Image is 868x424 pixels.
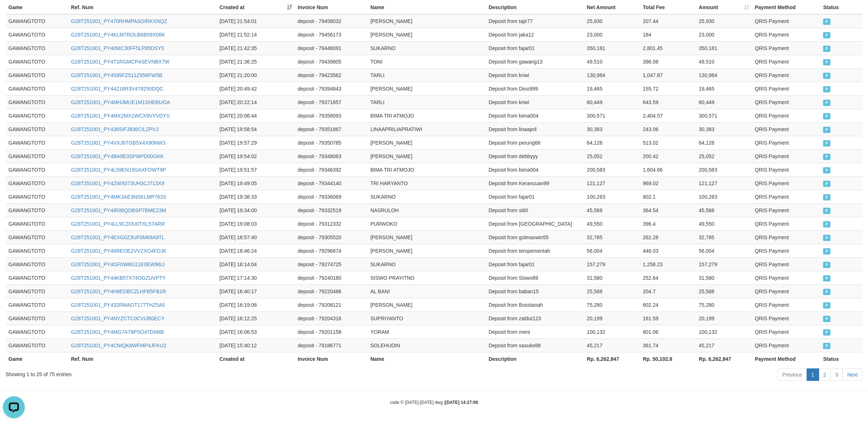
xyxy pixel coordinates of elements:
[367,109,486,122] td: BIMA TRI ATMOJO
[71,234,165,240] a: G28T251001_PY4EXG0Z3UF0M69A9TL
[295,284,367,298] td: deposit - 79220486
[640,55,696,68] td: 396.08
[217,176,295,190] td: [DATE] 19:49:05
[640,217,696,230] td: 396.4
[367,339,486,352] td: SOLEHUDIN
[640,122,696,136] td: 243.06
[752,284,820,298] td: QRIS Payment
[584,257,640,271] td: 157,279
[752,95,820,109] td: QRIS Payment
[295,14,367,28] td: deposit - 79458032
[823,262,830,268] span: PAID
[5,82,68,95] td: GAWANGTOTO
[842,368,863,381] a: Next
[71,180,164,186] a: G28T251001_PY4ZWX073UH3CJ713X9
[752,68,820,82] td: QRIS Payment
[752,41,820,55] td: QRIS Payment
[217,14,295,28] td: [DATE] 21:54:01
[295,230,367,244] td: deposit - 79305520
[584,271,640,284] td: 31,580
[640,312,696,325] td: 161.59
[830,368,843,381] a: 3
[696,41,752,55] td: 350,181
[640,176,696,190] td: 969.02
[696,28,752,41] td: 23,000
[584,325,640,339] td: 100,132
[486,203,584,217] td: Deposit from siti0
[584,1,640,14] th: Net Amount
[640,109,696,122] td: 2,404.57
[640,163,696,176] td: 1,604.66
[752,1,820,14] th: Payment Method
[752,163,820,176] td: QRIS Payment
[71,153,164,159] a: G28T251001_PY4BA9E3SPI6PD00GKK
[584,312,640,325] td: 20,199
[696,190,752,203] td: 100,263
[295,325,367,339] td: deposit - 79201158
[295,149,367,163] td: deposit - 79348063
[217,68,295,82] td: [DATE] 21:20:00
[5,55,68,68] td: GAWANGTOTO
[486,284,584,298] td: Deposit from baban15
[5,41,68,55] td: GAWANGTOTO
[217,82,295,95] td: [DATE] 20:49:42
[752,230,820,244] td: QRIS Payment
[367,257,486,271] td: SUKARNO
[486,217,584,230] td: Deposit from [GEOGRAPHIC_DATA]
[584,41,640,55] td: 350,181
[640,339,696,352] td: 361.74
[217,109,295,122] td: [DATE] 20:06:44
[367,230,486,244] td: [PERSON_NAME]
[696,68,752,82] td: 130,984
[640,68,696,82] td: 1,047.87
[71,302,165,308] a: G28T251001_PY432RMAOT177THZ5A5
[295,28,367,41] td: deposit - 79456173
[823,221,830,228] span: PAID
[217,352,295,366] th: Created at
[367,95,486,109] td: TARLI
[295,95,367,109] td: deposit - 79371657
[696,284,752,298] td: 25,588
[217,298,295,312] td: [DATE] 16:19:06
[367,298,486,312] td: [PERSON_NAME]
[584,203,640,217] td: 45,568
[5,339,68,352] td: GAWANGTOTO
[752,55,820,68] td: QRIS Payment
[71,248,167,254] a: G28T251001_PY46REOEZVVZXO4FDJK
[5,217,68,230] td: GAWANGTOTO
[778,368,807,381] a: Previous
[367,325,486,339] td: YORAM
[486,230,584,244] td: Deposit from golmaxwin55
[807,368,819,381] a: 1
[696,14,752,28] td: 25,930
[584,122,640,136] td: 30,383
[295,339,367,352] td: deposit - 79186771
[367,28,486,41] td: [PERSON_NAME]
[486,352,584,366] th: Description
[367,176,486,190] td: TRI HARYANTO
[367,312,486,325] td: SUPRIYANTO
[696,1,752,14] th: Amount: activate to sort column ascending
[584,298,640,312] td: 75,280
[367,82,486,95] td: [PERSON_NAME]
[5,136,68,149] td: GAWANGTOTO
[584,68,640,82] td: 130,984
[823,113,830,119] span: PAID
[5,284,68,298] td: GAWANGTOTO
[823,275,830,282] span: PAID
[823,235,830,241] span: PAID
[640,257,696,271] td: 1,258.23
[295,136,367,149] td: deposit - 79350785
[367,203,486,217] td: NASRULOH
[217,28,295,41] td: [DATE] 21:52:14
[486,55,584,68] td: Deposit from gawang13
[486,109,584,122] td: Deposit from bima004
[752,28,820,41] td: QRIS Payment
[295,1,367,14] th: Invoice Num
[5,298,68,312] td: GAWANGTOTO
[367,55,486,68] td: TONI
[640,298,696,312] td: 602.24
[696,203,752,217] td: 45,568
[217,163,295,176] td: [DATE] 19:51:57
[823,302,830,309] span: PAID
